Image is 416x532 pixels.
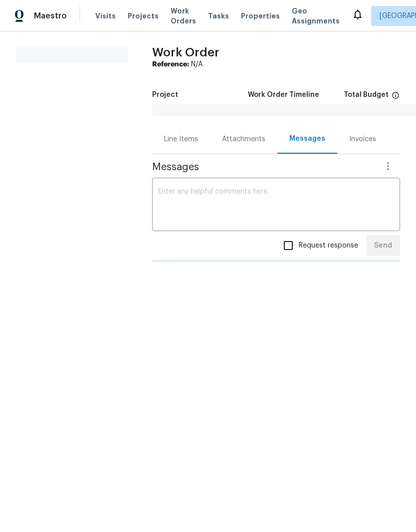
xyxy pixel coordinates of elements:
[34,11,67,21] span: Maestro
[164,134,198,144] div: Line Items
[222,134,265,144] div: Attachments
[349,134,376,144] div: Invoices
[171,6,196,26] span: Work Orders
[344,91,389,98] h5: Total Budget
[208,12,229,19] span: Tasks
[289,134,325,144] div: Messages
[152,91,178,98] h5: Project
[152,61,189,68] b: Reference:
[152,46,219,58] span: Work Order
[152,59,400,69] div: N/A
[292,6,340,26] span: Geo Assignments
[299,241,358,251] span: Request response
[128,11,159,21] span: Projects
[95,11,116,21] span: Visits
[241,11,280,21] span: Properties
[248,91,319,98] h5: Work Order Timeline
[392,91,400,104] span: The total cost of line items that have been proposed by Opendoor. This sum includes line items th...
[152,162,376,172] span: Messages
